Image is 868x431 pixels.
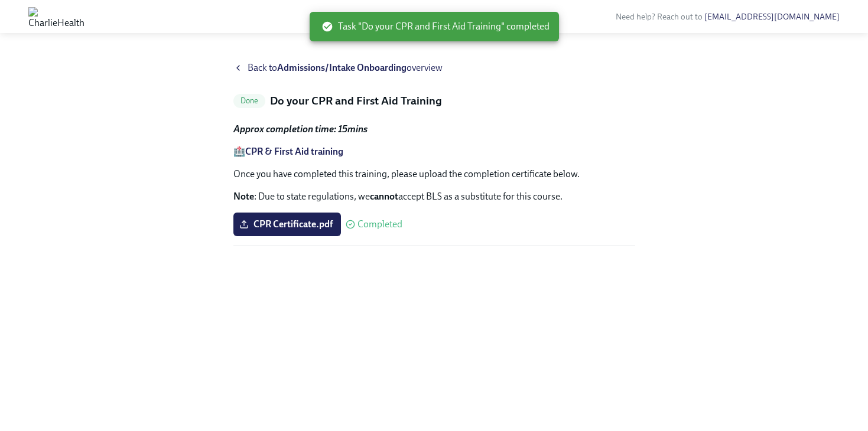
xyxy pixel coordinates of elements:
span: Done [233,96,266,105]
strong: Admissions/Intake Onboarding [277,62,407,73]
span: Back to overview [248,61,443,74]
a: Back toAdmissions/Intake Onboardingoverview [233,61,635,74]
a: [EMAIL_ADDRESS][DOMAIN_NAME] [704,12,840,22]
p: : Due to state regulations, we accept BLS as a substitute for this course. [233,190,635,203]
span: Completed [357,220,402,229]
strong: Approx completion time: 15mins [233,123,368,135]
strong: Note [233,191,254,202]
span: CPR Certificate.pdf [242,218,333,230]
p: 🏥 [233,145,635,158]
a: CPR & First Aid training [245,146,343,157]
span: Need help? Reach out to [616,12,840,22]
label: CPR Certificate.pdf [233,213,341,236]
span: Task "Do your CPR and First Aid Training" completed [321,20,550,33]
h5: Do your CPR and First Aid Training [270,93,442,109]
strong: cannot [370,191,398,202]
p: Once you have completed this training, please upload the completion certificate below. [233,168,635,181]
img: CharlieHealth [28,7,84,26]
